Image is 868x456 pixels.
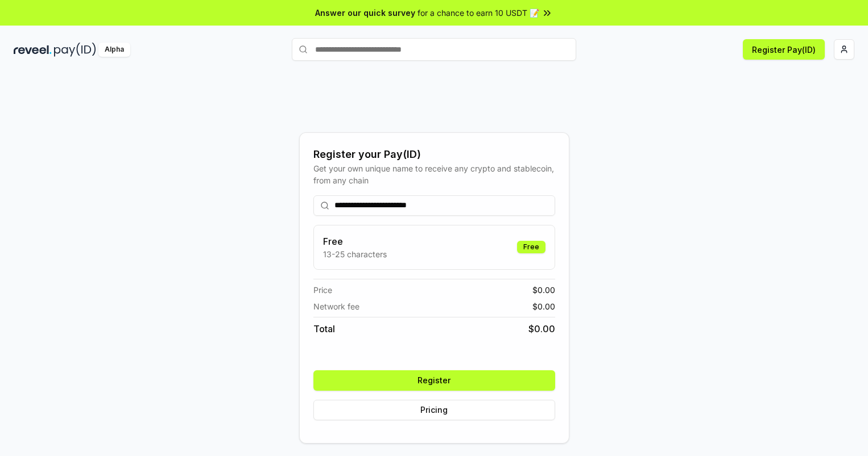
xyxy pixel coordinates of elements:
[315,7,415,19] span: Answer our quick survey
[418,7,539,19] span: for a chance to earn 10 USDT 📝
[323,235,387,248] h3: Free
[313,370,555,391] button: Register
[313,162,555,186] div: Get your own unique name to receive any crypto and stablecoin, from any chain
[313,300,359,312] span: Network fee
[54,43,96,57] img: pay_id
[313,284,332,296] span: Price
[313,322,335,336] span: Total
[743,39,825,60] button: Register Pay(ID)
[323,248,387,260] p: 13-25 characters
[517,241,545,253] div: Free
[14,43,52,57] img: reveel_dark
[98,43,130,57] div: Alpha
[532,300,555,312] span: $ 0.00
[313,400,555,420] button: Pricing
[532,284,555,296] span: $ 0.00
[528,322,555,336] span: $ 0.00
[313,147,555,162] div: Register your Pay(ID)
